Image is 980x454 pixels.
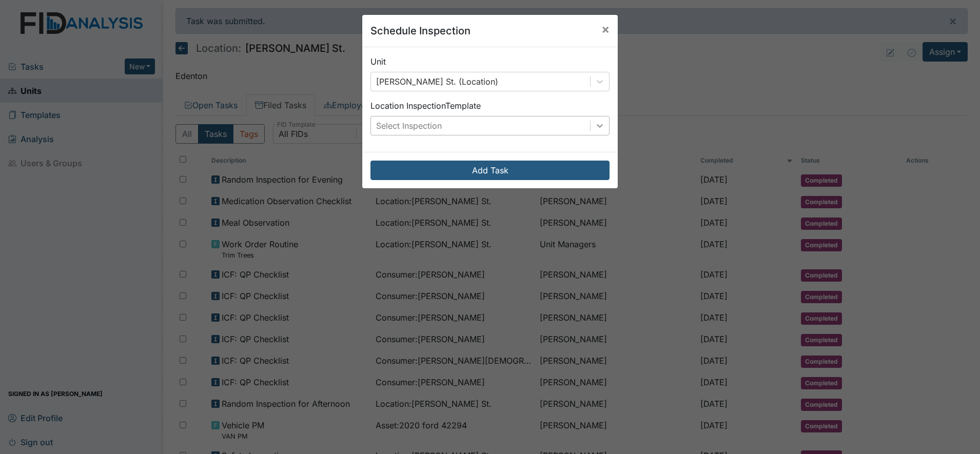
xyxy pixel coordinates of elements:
[376,75,498,88] div: [PERSON_NAME] St. (Location)
[370,23,471,38] h5: Schedule Inspection
[601,22,610,36] span: ×
[370,100,481,112] label: Location Inspection Template
[593,15,618,44] button: Close
[370,161,610,180] button: Add Task
[370,55,386,68] label: Unit
[376,120,442,132] div: Select Inspection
